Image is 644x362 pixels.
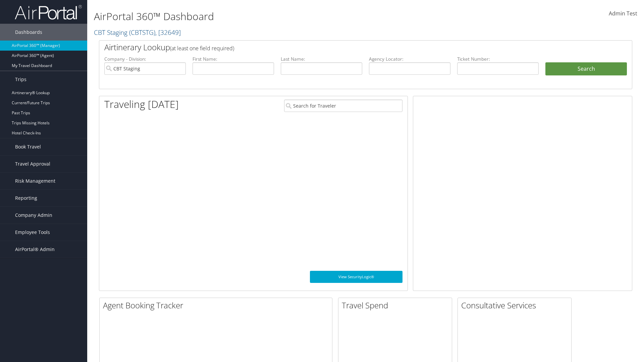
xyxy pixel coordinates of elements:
h1: AirPortal 360™ Dashboard [94,9,456,23]
span: Dashboards [15,24,42,41]
a: View SecurityLogic® [310,271,402,283]
label: Last Name: [281,56,362,62]
h2: Airtinerary Lookup [104,42,583,53]
span: Employee Tools [15,224,50,241]
span: AirPortal® Admin [15,241,55,258]
span: Risk Management [15,173,55,189]
label: First Name: [193,56,274,62]
label: Ticket Number: [457,56,539,62]
h2: Agent Booking Tracker [103,300,332,311]
a: CBT Staging [94,28,181,37]
span: Admin Test [609,10,637,17]
span: Company Admin [15,207,52,224]
span: Trips [15,71,26,88]
span: Travel Approval [15,156,50,172]
label: Agency Locator: [369,56,450,62]
button: Search [545,62,627,76]
span: Book Travel [15,138,41,155]
span: , [ 32649 ] [155,28,181,37]
span: Reporting [15,190,37,206]
span: (at least one field required) [170,45,234,52]
span: ( CBTSTG ) [129,28,155,37]
h1: Traveling [DATE] [104,97,179,111]
label: Company - Division: [104,56,186,62]
input: Search for Traveler [284,100,402,112]
a: Admin Test [609,3,637,24]
h2: Travel Spend [342,300,452,311]
img: airportal-logo.png [15,4,82,20]
h2: Consultative Services [461,300,571,311]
